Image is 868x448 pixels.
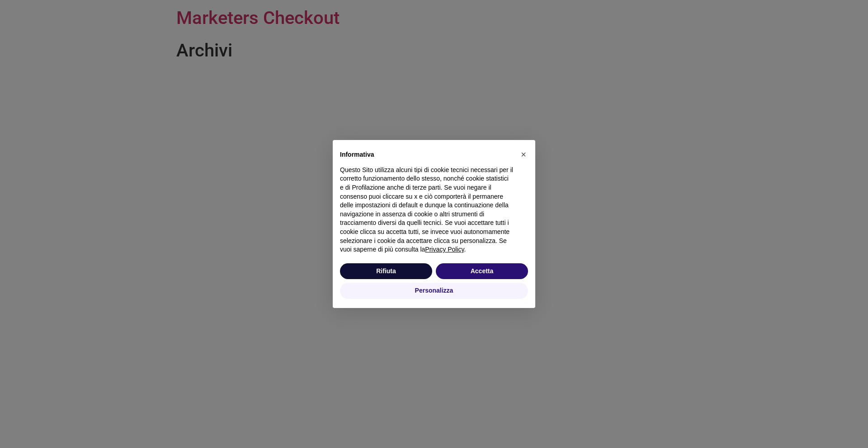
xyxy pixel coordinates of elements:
p: Questo Sito utilizza alcuni tipi di cookie tecnici necessari per il corretto funzionamento dello ... [340,166,514,254]
button: Rifiuta [340,263,432,280]
button: Personalizza [340,283,528,299]
span: × [521,149,526,159]
button: Accetta [436,263,528,280]
a: Privacy Policy [425,246,464,253]
h2: Informativa [340,151,514,159]
button: Chiudi questa informativa [516,147,531,162]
